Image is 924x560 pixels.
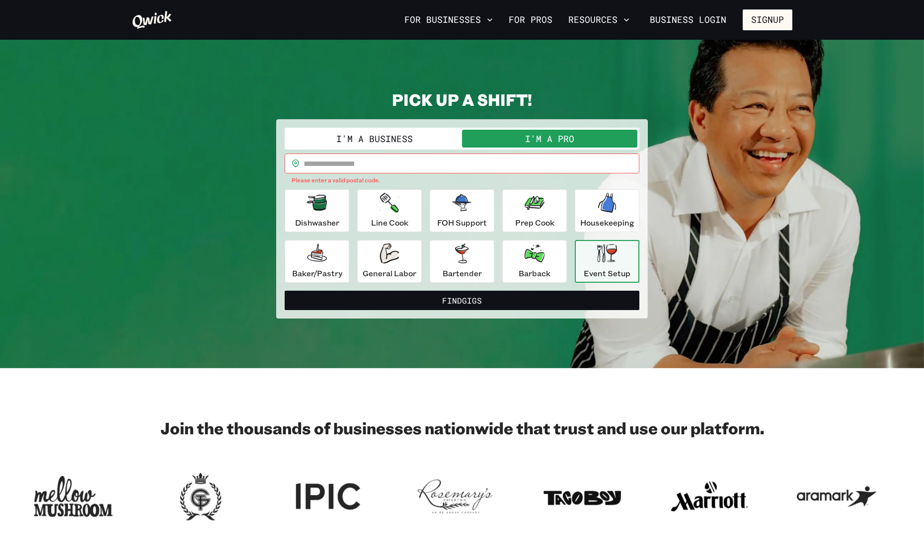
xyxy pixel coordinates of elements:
[357,189,422,232] button: Line Cook
[285,240,349,283] button: Baker/Pastry
[288,470,368,523] img: Logo for IPIC
[371,217,408,229] p: Line Cook
[437,217,487,229] p: FOH Support
[132,418,792,438] h2: Join the thousands of businesses nationwide that trust and use our platform.
[797,470,876,523] img: Logo for Aramark
[519,267,550,279] p: Barback
[515,217,554,229] p: Prep Cook
[641,9,735,30] a: Business Login
[462,130,637,148] button: I'm a Pro
[430,189,494,232] button: FOH Support
[276,89,648,109] h2: PICK UP A SHIFT!
[415,470,495,523] img: Logo for Rosemary's Catering
[292,175,632,185] p: Please enter a valid postal code.
[502,189,567,232] button: Prep Cook
[542,470,622,523] img: Logo for Taco Boy
[580,217,634,229] p: Housekeeping
[285,291,639,311] button: FindGigs
[285,189,349,232] button: Dishwasher
[670,470,749,523] img: Logo for Marriott
[430,240,494,283] button: Bartender
[502,240,567,283] button: Barback
[400,11,497,28] button: For Businesses
[575,240,639,283] button: Event Setup
[295,217,339,229] p: Dishwasher
[575,189,639,232] button: Housekeeping
[34,470,113,523] img: Logo for Mellow Mushroom
[363,267,416,279] p: General Labor
[743,9,792,30] button: Signup
[564,11,633,28] button: Resources
[161,470,240,523] img: Logo for Georgian Terrace
[443,267,482,279] p: Bartender
[287,130,462,148] button: I'm a Business
[357,240,422,283] button: General Labor
[292,267,342,279] p: Baker/Pastry
[505,11,556,28] a: For Pros
[584,267,630,279] p: Event Setup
